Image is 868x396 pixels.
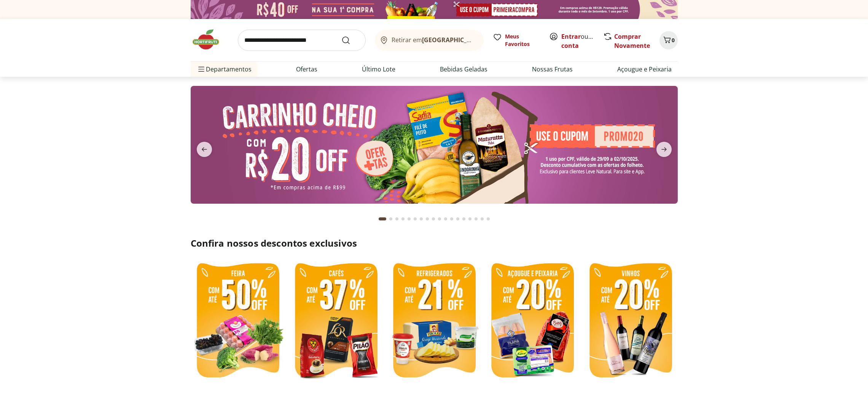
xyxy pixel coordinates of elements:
img: resfriados [485,258,580,384]
button: Go to page 10 from fs-carousel [436,210,443,228]
h2: Confira nossos descontos exclusivos [191,237,678,249]
img: vinhos [583,258,678,384]
button: Go to page 2 from fs-carousel [388,210,394,228]
input: search [238,30,366,51]
span: Retirar em [392,36,476,43]
span: 0 [672,36,675,44]
span: Meus Favoritos [505,33,540,48]
button: Submit Search [341,36,360,45]
a: Criar conta [561,32,603,50]
a: Bebidas Geladas [440,65,487,74]
button: Go to page 9 from fs-carousel [430,210,436,228]
button: Current page from fs-carousel [377,210,388,228]
a: Entrar [561,32,581,41]
button: Go to page 3 from fs-carousel [394,210,400,228]
button: Go to page 17 from fs-carousel [479,210,485,228]
a: Comprar Novamente [614,32,650,50]
a: Ofertas [296,65,317,74]
a: Último Lote [362,65,395,74]
button: Go to page 18 from fs-carousel [485,210,491,228]
button: next [650,142,678,157]
button: Go to page 11 from fs-carousel [443,210,449,228]
button: Go to page 7 from fs-carousel [418,210,424,228]
button: Go to page 16 from fs-carousel [473,210,479,228]
button: Menu [197,60,206,78]
span: Departamentos [197,60,252,78]
button: Go to page 6 from fs-carousel [412,210,418,228]
b: [GEOGRAPHIC_DATA]/[GEOGRAPHIC_DATA] [422,36,550,44]
a: Açougue e Peixaria [617,65,672,74]
button: Go to page 12 from fs-carousel [449,210,455,228]
button: Go to page 5 from fs-carousel [406,210,412,228]
button: Go to page 4 from fs-carousel [400,210,406,228]
a: Meus Favoritos [493,33,540,48]
button: Go to page 14 from fs-carousel [461,210,467,228]
img: feira [191,258,285,384]
button: Carrinho [659,31,678,49]
img: cupom [191,86,678,204]
button: Retirar em[GEOGRAPHIC_DATA]/[GEOGRAPHIC_DATA] [375,30,484,51]
span: ou [561,32,595,50]
img: café [289,258,383,384]
button: previous [191,142,218,157]
button: Go to page 15 from fs-carousel [467,210,473,228]
img: refrigerados [387,258,481,384]
a: Nossas Frutas [532,65,573,74]
button: Go to page 13 from fs-carousel [455,210,461,228]
button: Go to page 8 from fs-carousel [424,210,430,228]
img: Hortifruti [191,28,229,51]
